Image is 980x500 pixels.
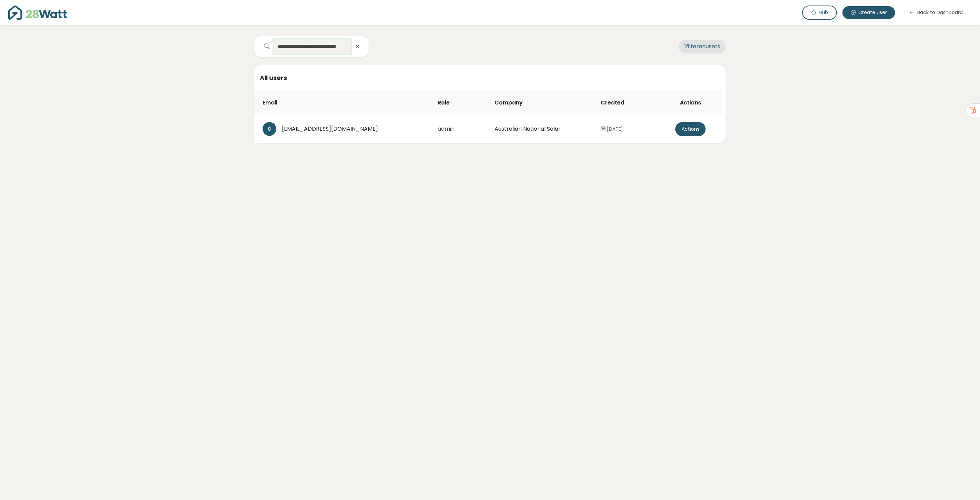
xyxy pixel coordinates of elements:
button: Back to Dashboard [901,6,972,20]
button: Create User [843,6,895,19]
th: Role [432,90,489,115]
span: admin [438,125,455,133]
div: [EMAIL_ADDRESS][DOMAIN_NAME] [282,125,427,133]
img: 28Watt [8,6,67,20]
th: Email [254,90,432,115]
h5: All users [260,73,720,82]
div: [DATE] [601,126,656,133]
th: Company [489,90,595,115]
button: Actions [675,122,706,136]
button: Hub [802,6,837,20]
div: C [263,122,276,136]
th: Actions [662,90,722,115]
span: 1 filtered users [679,40,726,53]
div: Australian National Solar [494,125,590,133]
th: Created [595,90,662,115]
